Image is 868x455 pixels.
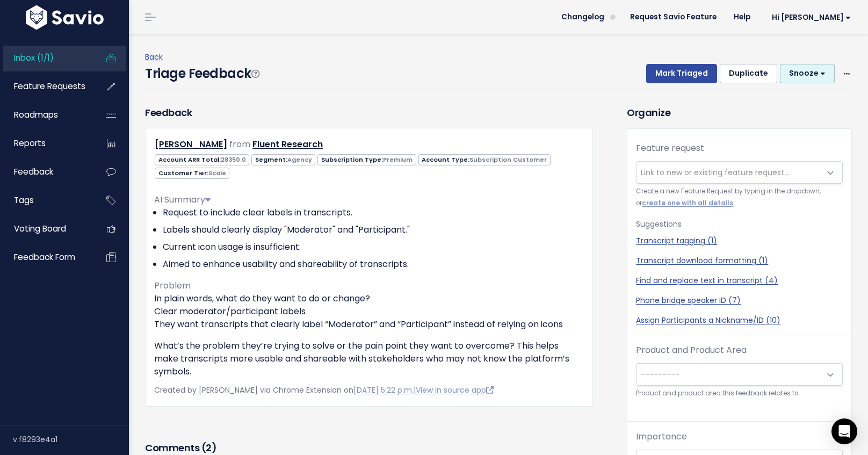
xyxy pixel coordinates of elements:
[772,13,851,21] span: Hi [PERSON_NAME]
[561,13,604,21] span: Changelog
[14,166,53,177] span: Feedback
[163,223,584,236] li: Labels should clearly display "Moderator" and "Participant."
[780,64,835,83] button: Snooze
[636,275,843,286] a: Find and replace text in transcript (4)
[3,103,89,127] a: Roadmaps
[418,154,551,165] span: Account Type:
[154,340,584,378] p: What’s the problem they’re trying to solve or the pain point they want to overcome? This helps ma...
[636,315,843,326] a: Assign Participants a Nickname/ID (10)
[3,131,89,156] a: Reports
[13,425,129,453] div: v.f8293e4a1
[3,74,89,99] a: Feature Requests
[621,9,725,25] a: Request Savio Feature
[229,138,250,150] span: from
[627,105,852,120] h3: Organize
[14,109,58,120] span: Roadmaps
[3,245,89,270] a: Feedback form
[14,52,54,63] span: Inbox (1/1)
[416,385,494,395] a: View in source app
[641,167,789,178] span: Link to new or existing feature request...
[636,344,747,357] label: Product and Product Area
[163,241,584,254] li: Current icon usage is insufficient.
[636,255,843,266] a: Transcript download formatting (1)
[14,251,75,263] span: Feedback form
[725,9,759,25] a: Help
[14,81,85,92] span: Feature Requests
[636,218,843,231] p: Suggestions
[221,155,246,164] span: 28350.0
[14,194,34,206] span: Tags
[154,292,584,331] p: In plain words, what do they want to do or change? Clear moderator/participant labels They want t...
[145,64,259,83] h4: Triage Feedback
[145,105,192,120] h3: Feedback
[383,155,413,164] span: Premium
[636,295,843,306] a: Phone bridge speaker ID (7)
[317,154,416,165] span: Subscription Type:
[831,418,857,444] div: Open Intercom Messenger
[3,160,89,184] a: Feedback
[636,388,843,399] small: Product and product area this feedback relates to
[251,154,315,165] span: Segment:
[287,155,312,164] span: Agency
[154,385,494,395] span: Created by [PERSON_NAME] via Chrome Extension on |
[252,138,323,150] a: Fluent Research
[720,64,777,83] button: Duplicate
[3,46,89,70] a: Inbox (1/1)
[641,369,679,380] span: ---------
[3,188,89,213] a: Tags
[14,223,66,234] span: Voting Board
[154,193,211,206] span: AI Summary
[206,441,212,454] span: 2
[208,169,226,177] span: Scale
[145,52,163,62] a: Back
[469,155,547,164] span: Subscription Customer
[155,154,249,165] span: Account ARR Total:
[23,5,106,30] img: logo-white.9d6f32f41409.svg
[636,235,843,247] a: Transcript tagging (1)
[646,64,717,83] button: Mark Triaged
[636,430,687,443] label: Importance
[642,199,733,207] a: create one with all details
[155,138,227,150] a: [PERSON_NAME]
[14,138,46,149] span: Reports
[636,186,843,209] small: Create a new Feature Request by typing in the dropdown, or .
[163,206,584,219] li: Request to include clear labels in transcripts.
[163,258,584,271] li: Aimed to enhance usability and shareability of transcripts.
[636,142,704,155] label: Feature request
[3,216,89,241] a: Voting Board
[353,385,414,395] a: [DATE] 5:22 p.m.
[154,279,191,292] span: Problem
[759,9,859,26] a: Hi [PERSON_NAME]
[155,168,229,179] span: Customer Tier:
